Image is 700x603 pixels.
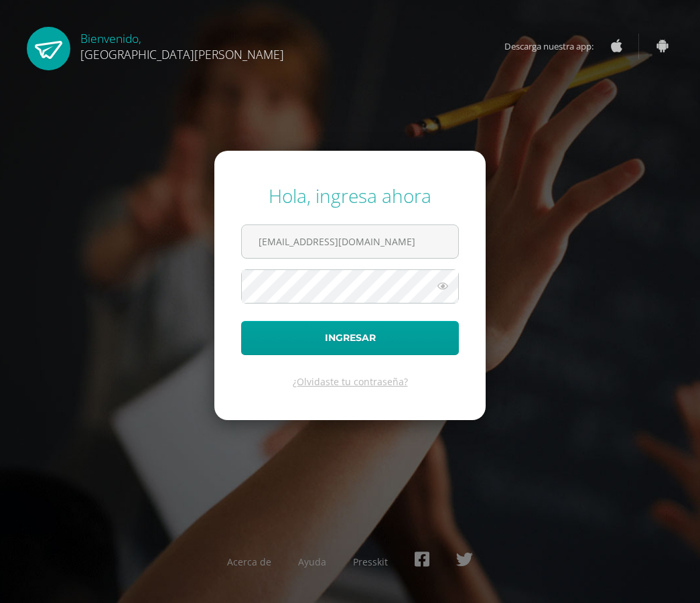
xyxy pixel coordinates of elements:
button: Ingresar [241,321,459,355]
span: Descarga nuestra app: [504,33,607,59]
div: Bienvenido, [80,27,284,62]
span: [GEOGRAPHIC_DATA][PERSON_NAME] [80,46,284,62]
a: ¿Olvidaste tu contraseña? [293,375,408,388]
a: Presskit [353,555,388,568]
a: Ayuda [298,555,326,568]
input: Correo electrónico o usuario [242,225,458,258]
a: Acerca de [227,555,271,568]
div: Hola, ingresa ahora [241,183,459,208]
